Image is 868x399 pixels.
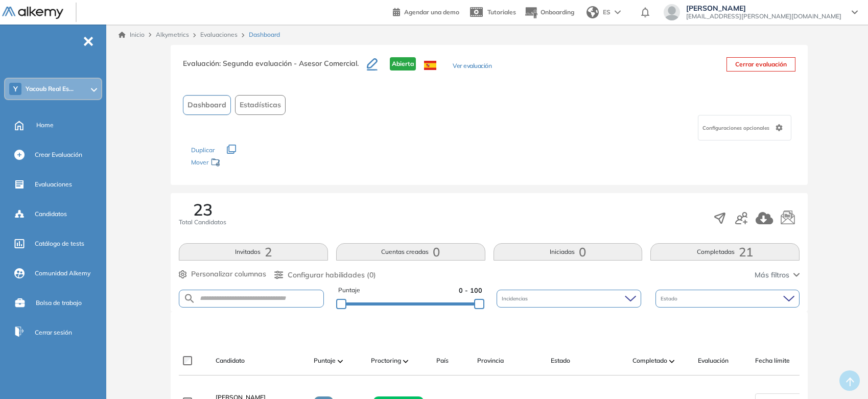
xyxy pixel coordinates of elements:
img: Logo [2,7,63,19]
h3: Evaluación [183,57,367,79]
span: Agendar una demo [404,8,459,16]
div: Estado [655,290,800,308]
span: Configuraciones opcionales [702,124,771,132]
span: Provincia [477,356,504,365]
span: Puntaje [314,356,336,365]
span: Evaluación [698,356,729,365]
button: Ver evaluación [453,61,491,72]
span: País [436,356,449,365]
button: Cuentas creadas0 [336,243,485,261]
span: Yacoub Real Es... [26,85,74,93]
span: Fecha límite [755,356,790,365]
img: world [587,6,599,18]
span: Crear Evaluación [35,150,82,159]
span: Dashboard [249,30,280,39]
span: Incidencias [502,295,530,302]
span: Personalizar columnas [191,269,266,279]
span: Estado [551,356,570,365]
button: Dashboard [183,95,231,115]
button: Completadas21 [650,243,800,261]
span: Y [13,85,18,93]
button: Cerrar evaluación [726,57,795,72]
span: Catálogo de tests [35,239,84,248]
span: : Segunda evaluación - Asesor Comercial. [219,59,359,68]
a: Evaluaciones [200,31,238,38]
div: Configuraciones opcionales [698,115,791,140]
div: Widget de chat [817,350,868,399]
img: ESP [424,61,436,70]
img: [missing "en.ARROW_ALT" translation] [403,360,408,363]
span: Tutoriales [487,8,516,16]
button: Más filtros [755,270,800,280]
iframe: Chat Widget [817,350,868,399]
span: [PERSON_NAME] [686,4,841,12]
span: Configurar habilidades (0) [288,270,376,280]
span: Dashboard [187,100,226,110]
span: Alkymetrics [156,31,189,38]
span: Más filtros [755,270,789,280]
span: Puntaje [338,286,360,295]
span: Completado [632,356,667,365]
button: Invitados2 [179,243,328,261]
span: Candidatos [35,209,67,219]
a: Agendar una demo [393,5,459,17]
span: Onboarding [541,8,574,16]
span: Duplicar [191,146,215,154]
span: Estadísticas [240,100,281,110]
button: Onboarding [524,2,574,24]
span: 0 - 100 [459,286,482,295]
img: arrow [615,10,621,14]
button: Iniciadas0 [494,243,643,261]
img: [missing "en.ARROW_ALT" translation] [338,360,343,363]
img: SEARCH_ALT [183,292,196,305]
span: Estado [661,295,679,302]
button: Personalizar columnas [179,269,266,279]
span: ES [603,8,611,17]
span: Evaluaciones [35,180,72,189]
div: Mover [191,154,293,173]
span: Abierta [390,57,416,71]
div: Incidencias [497,290,641,308]
span: Bolsa de trabajo [36,298,82,308]
span: [EMAIL_ADDRESS][PERSON_NAME][DOMAIN_NAME] [686,12,841,20]
img: [missing "en.ARROW_ALT" translation] [669,360,674,363]
button: Estadísticas [235,95,286,115]
span: Home [36,121,54,130]
span: Cerrar sesión [35,328,72,337]
span: Candidato [216,356,245,365]
span: Proctoring [371,356,401,365]
a: Inicio [119,30,145,39]
span: Total Candidatos [179,218,226,227]
button: Configurar habilidades (0) [274,270,376,280]
span: 23 [193,201,213,218]
span: Comunidad Alkemy [35,269,90,278]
